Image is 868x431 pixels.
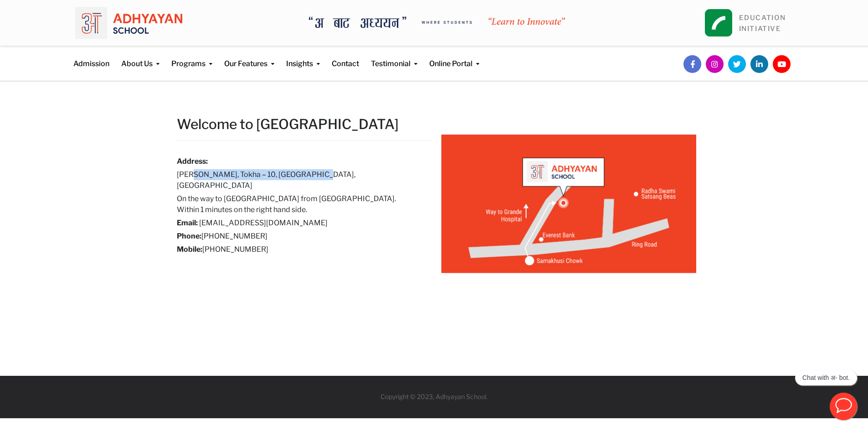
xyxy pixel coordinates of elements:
a: [EMAIL_ADDRESS][DOMAIN_NAME] [199,218,328,227]
strong: Email: [177,218,198,227]
a: Insights [286,46,320,69]
h6: [PHONE_NUMBER] [177,244,418,255]
h6: [PERSON_NAME], Tokha – 10, [GEOGRAPHIC_DATA], [GEOGRAPHIC_DATA] [177,169,418,191]
h6: [PHONE_NUMBER] [177,231,418,242]
h2: Welcome to [GEOGRAPHIC_DATA] [177,115,432,133]
a: Contact [332,46,359,69]
strong: Address: [177,157,208,166]
strong: Phone: [177,232,201,240]
strong: Mobile: [177,245,202,254]
img: Adhyayan - Map [441,135,696,273]
a: Online Portal [429,46,479,69]
p: Chat with अ- bot. [802,374,850,382]
img: square_leapfrog [705,9,732,36]
a: About Us [121,46,159,69]
img: logo [75,7,182,39]
img: A Bata Adhyayan where students learn to Innovate [309,16,565,28]
h6: On the way to [GEOGRAPHIC_DATA] from [GEOGRAPHIC_DATA]. Within 1 minutes on the right hand side. [177,193,418,215]
a: Testimonial [371,46,417,69]
a: EDUCATIONINITIATIVE [739,14,786,33]
a: Admission [73,46,109,69]
a: Our Features [224,46,274,69]
a: Copyright © 2023, Adhyayan School. [380,393,488,400]
a: Programs [171,46,212,69]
